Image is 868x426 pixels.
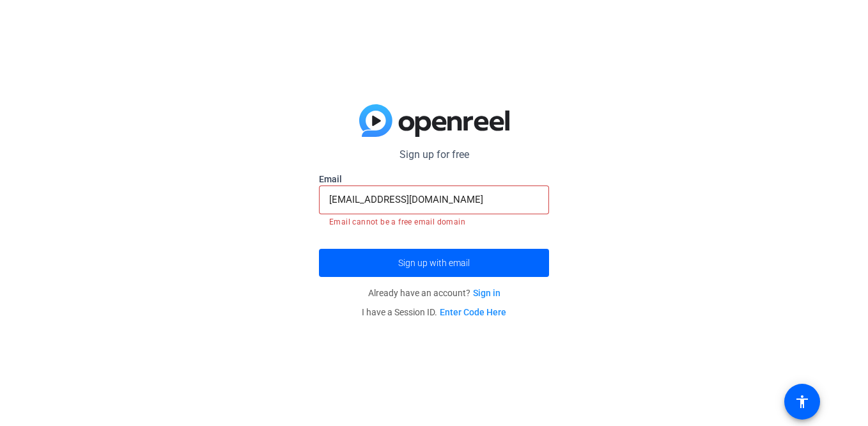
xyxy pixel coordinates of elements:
mat-icon: accessibility [794,394,810,409]
a: Enter Code Here [440,307,506,317]
a: Sign in [473,288,500,298]
span: I have a Session ID. [362,307,506,317]
img: blue-gradient.svg [359,104,509,138]
mat-error: Email cannot be a free email domain [329,214,539,228]
label: Email [319,173,549,185]
button: Sign up with email [319,249,549,277]
span: Already have an account? [368,288,500,298]
input: Enter Email Address [329,192,539,207]
p: Sign up for free [319,147,549,162]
